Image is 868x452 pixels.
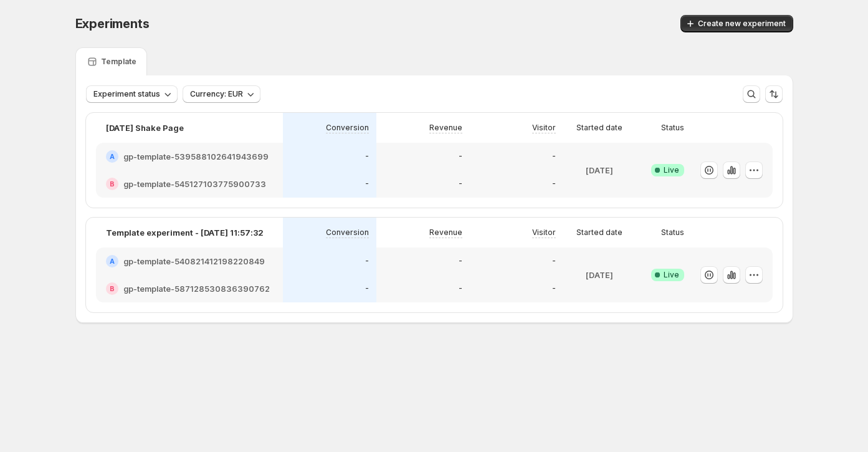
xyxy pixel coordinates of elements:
[106,226,264,239] p: Template experiment - [DATE] 11:57:32
[552,151,556,161] p: -
[326,228,369,238] p: Conversion
[123,255,265,267] h2: gp-template-540821412198220849
[93,89,160,99] span: Experiment status
[552,284,556,294] p: -
[365,256,369,266] p: -
[110,180,115,188] h2: B
[183,85,260,103] button: Currency: EUR
[459,151,462,161] p: -
[698,19,786,29] span: Create new experiment
[532,123,556,133] p: Visitor
[123,150,269,163] h2: gp-template-539588102641943699
[661,228,684,238] p: Status
[190,89,243,99] span: Currency: EUR
[664,165,679,175] span: Live
[365,179,369,189] p: -
[576,123,622,133] p: Started date
[75,16,150,31] span: Experiments
[586,164,613,176] p: [DATE]
[110,153,115,160] h2: A
[459,284,462,294] p: -
[110,257,115,265] h2: A
[459,256,462,266] p: -
[576,228,622,238] p: Started date
[552,179,556,189] p: -
[326,123,369,133] p: Conversion
[429,228,462,238] p: Revenue
[552,256,556,266] p: -
[365,284,369,294] p: -
[532,228,556,238] p: Visitor
[101,57,136,67] p: Template
[765,85,783,103] button: Sort the results
[110,285,115,292] h2: B
[586,269,613,281] p: [DATE]
[680,15,793,32] button: Create new experiment
[664,270,679,280] span: Live
[661,123,684,133] p: Status
[123,178,266,190] h2: gp-template-545127103775900733
[429,123,462,133] p: Revenue
[123,282,270,295] h2: gp-template-587128530836390762
[106,122,184,134] p: [DATE] Shake Page
[365,151,369,161] p: -
[459,179,462,189] p: -
[86,85,178,103] button: Experiment status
